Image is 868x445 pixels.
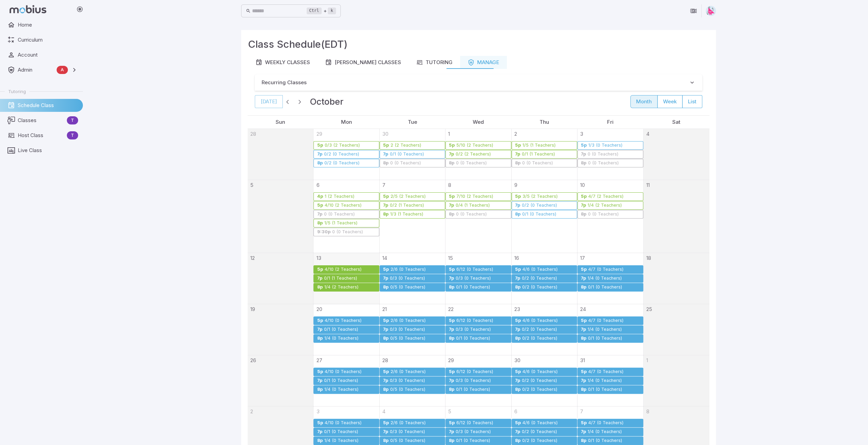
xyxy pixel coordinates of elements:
[470,116,487,129] a: Wednesday
[325,59,401,66] div: [PERSON_NAME] Classes
[18,36,78,44] span: Curriculum
[515,276,520,281] div: 7p
[383,285,389,290] div: 8p
[448,327,454,332] div: 7p
[515,336,521,341] div: 8p
[383,194,389,199] div: 5p
[580,285,587,290] div: 8p
[580,318,587,323] div: 5p
[515,318,521,323] div: 5p
[587,429,622,434] div: 1/4 (0 Teachers)
[577,129,583,138] a: October 3, 2025
[448,194,455,199] div: 5p
[512,406,517,415] a: November 6, 2025
[317,276,322,281] div: 7p
[248,180,253,189] a: October 5, 2025
[389,378,425,383] div: 0/3 (0 Teachers)
[324,203,362,208] div: 4/10 (2 Teachers)
[18,147,78,154] span: Live Class
[445,129,511,180] td: October 1, 2025
[389,203,424,208] div: 0/2 (1 Teachers)
[248,129,256,138] a: September 28, 2025
[18,51,78,59] span: Account
[390,194,426,199] div: 2/5 (2 Teachers)
[383,327,388,332] div: 7p
[448,429,454,434] div: 7p
[383,276,388,281] div: 7p
[448,203,454,208] div: 7p
[521,203,557,208] div: 0/2 (0 Teachers)
[317,267,323,272] div: 5p
[515,203,520,208] div: 7p
[317,378,322,383] div: 7p
[317,143,323,148] div: 5p
[448,285,455,290] div: 8p
[324,267,362,272] div: 4/10 (2 Teachers)
[390,387,426,392] div: 0/5 (0 Teachers)
[18,102,78,109] span: Schedule Class
[515,438,521,443] div: 8p
[313,180,379,253] td: October 6, 2025
[390,438,426,443] div: 0/5 (0 Teachers)
[580,327,586,332] div: 7p
[522,143,556,148] div: 1/5 (1 Teachers)
[448,152,454,157] div: 7p
[405,116,420,129] a: Tuesday
[324,194,354,199] div: 1 (2 Teachers)
[588,420,624,426] div: 4/7 (0 Teachers)
[390,267,426,272] div: 2/6 (0 Teachers)
[588,318,624,323] div: 4/7 (0 Teachers)
[448,420,455,426] div: 5p
[390,143,422,148] div: 2 (2 Teachers)
[313,304,322,313] a: October 20, 2025
[379,253,445,304] td: October 14, 2025
[455,429,491,434] div: 0/3 (0 Teachers)
[644,180,650,189] a: October 11, 2025
[456,387,490,392] div: 0/1 (0 Teachers)
[644,304,652,313] a: October 25, 2025
[455,152,491,157] div: 0/2 (2 Teachers)
[313,355,322,364] a: October 27, 2025
[383,336,389,341] div: 8p
[515,143,521,148] div: 5p
[390,285,426,290] div: 0/5 (0 Teachers)
[512,304,520,313] a: October 23, 2025
[522,194,558,199] div: 3/5 (2 Teachers)
[317,327,322,332] div: 7p
[455,276,491,281] div: 0/3 (0 Teachers)
[511,355,577,406] td: October 30, 2025
[332,229,363,235] div: 0 (0 Teachers)
[522,336,558,341] div: 0/2 (0 Teachers)
[515,212,521,217] div: 8p
[448,212,455,217] div: 8p
[448,336,455,341] div: 8p
[580,161,587,166] div: 8p
[383,267,389,272] div: 5p
[380,304,387,313] a: October 21, 2025
[317,318,323,323] div: 5p
[313,253,321,262] a: October 13, 2025
[456,438,490,443] div: 0/1 (0 Teachers)
[512,253,519,262] a: October 16, 2025
[588,369,624,374] div: 4/7 (0 Teachers)
[383,152,388,157] div: 7p
[448,161,455,166] div: 8p
[588,143,623,148] div: 1/3 (0 Teachers)
[456,161,487,166] div: 0 (0 Teachers)
[323,152,359,157] div: 0/2 (0 Teachers)
[588,336,622,341] div: 0/1 (0 Teachers)
[379,355,445,406] td: October 28, 2025
[580,369,587,374] div: 5p
[445,355,454,364] a: October 29, 2025
[644,129,649,138] a: October 4, 2025
[248,355,256,364] a: October 26, 2025
[588,285,622,290] div: 0/1 (0 Teachers)
[324,161,359,166] div: 0/2 (0 Teachers)
[588,387,622,392] div: 0/1 (0 Teachers)
[515,327,520,332] div: 7p
[515,369,521,374] div: 5p
[324,143,360,148] div: 0/3 (2 Teachers)
[630,95,658,108] button: month
[390,318,426,323] div: 2/6 (0 Teachers)
[18,21,78,29] span: Home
